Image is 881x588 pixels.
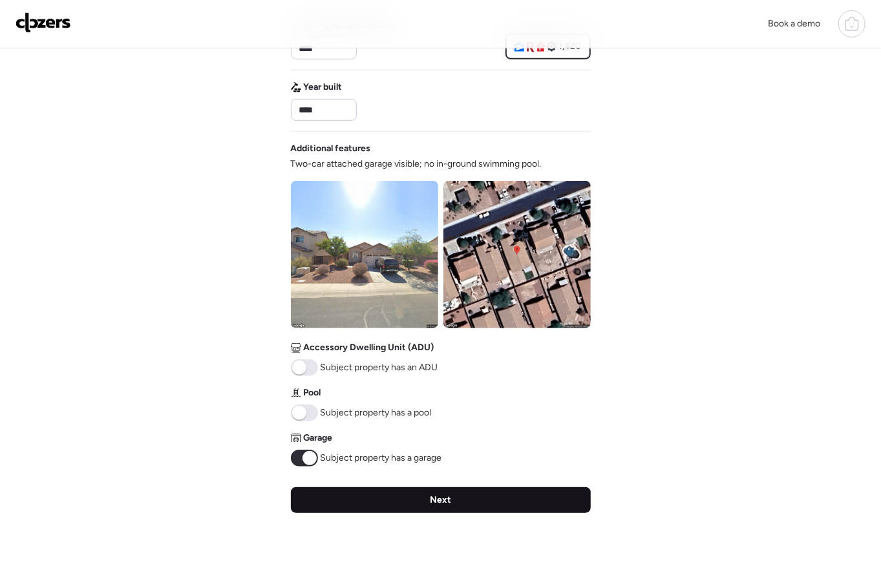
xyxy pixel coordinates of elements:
span: Subject property has a pool [321,406,432,419]
span: Additional features [291,142,371,155]
img: Logo [16,12,71,33]
span: Year built [304,81,343,94]
span: Pool [304,386,321,399]
span: Book a demo [768,18,820,29]
span: Garage [304,432,333,445]
span: Two-car attached garage visible; no in-ground swimming pool. [291,158,542,171]
span: Subject property has an ADU [321,361,438,374]
span: Subject property has a garage [321,452,442,465]
span: Next [430,494,451,507]
span: Accessory Dwelling Unit (ADU) [304,341,434,354]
